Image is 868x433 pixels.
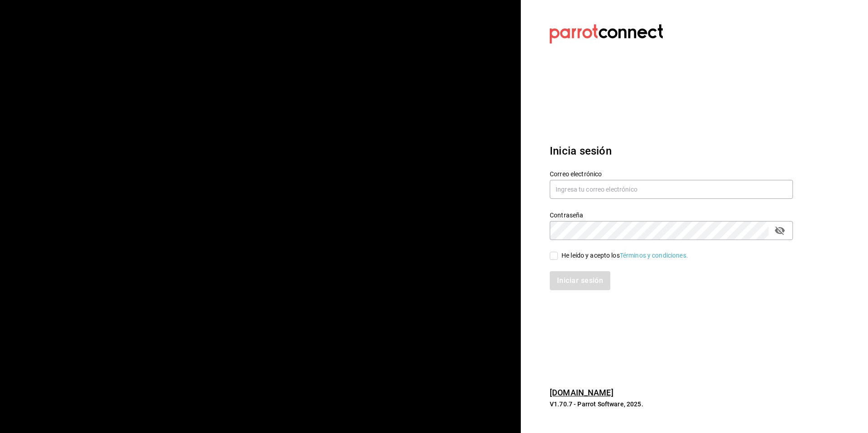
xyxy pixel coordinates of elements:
a: [DOMAIN_NAME] [550,388,613,397]
label: Correo electrónico [550,170,793,177]
h3: Inicia sesión [550,143,793,159]
label: Contraseña [550,212,793,218]
p: V1.70.7 - Parrot Software, 2025. [550,400,793,409]
input: Ingresa tu correo electrónico [550,180,793,199]
button: passwordField [772,223,788,238]
div: He leído y acepto los [561,251,688,260]
a: Términos y condiciones. [620,252,688,259]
